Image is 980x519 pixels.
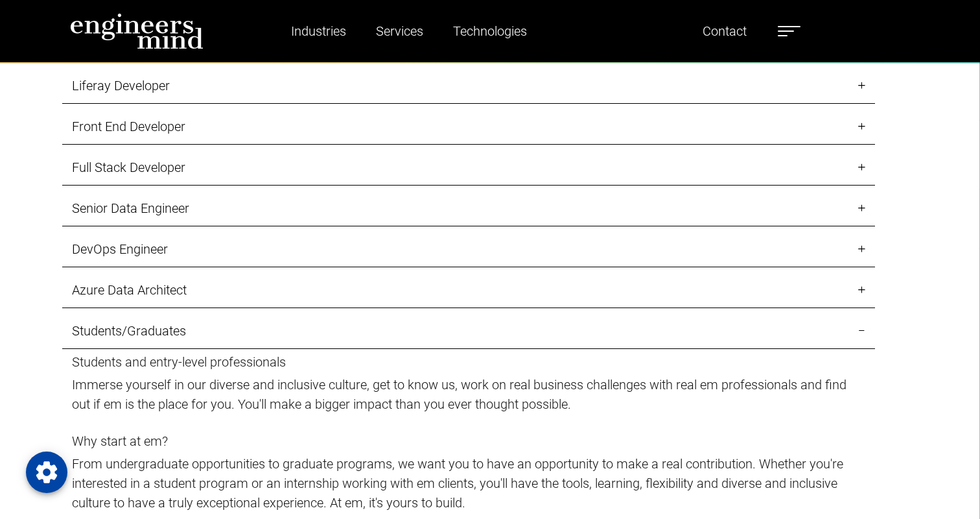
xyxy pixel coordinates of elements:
[697,16,752,46] a: Contact
[62,109,875,145] a: Front End Developer
[62,272,875,308] a: Azure Data Architect
[448,16,532,46] a: Technologies
[70,13,204,49] img: logo
[62,313,875,349] a: Students/Graduates
[62,232,875,267] a: DevOps Engineer
[371,16,428,46] a: Services
[62,150,875,186] a: Full Stack Developer
[72,375,865,414] p: Immerse yourself in our diverse and inclusive culture, get to know us, work on real business chal...
[72,433,865,449] h5: Why start at em?
[72,354,865,370] h5: Students and entry-level professionals
[72,454,865,513] p: From undergraduate opportunities to graduate programs, we want you to have an opportunity to make...
[62,191,875,226] a: Senior Data Engineer
[286,16,351,46] a: Industries
[62,68,875,104] a: Liferay Developer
